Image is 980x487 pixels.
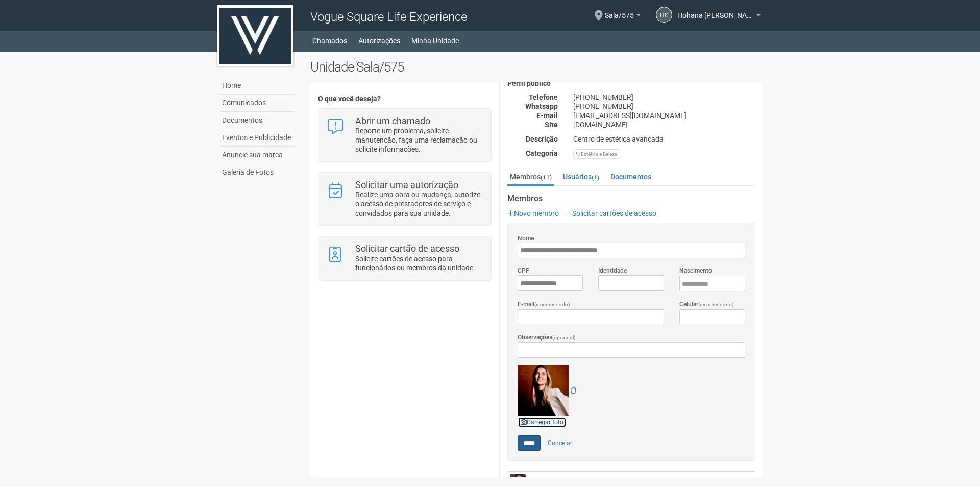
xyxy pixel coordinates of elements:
[326,244,483,272] a: Solicitar cartão de acesso Solicite cartões de acesso para funcionários ou membros da unidade.
[679,266,712,275] label: Nascimento
[534,302,570,307] span: (recomendado)
[312,34,347,48] a: Chamados
[679,299,734,309] label: Celular
[411,34,459,48] a: Minha Unidade
[566,134,763,144] div: Centro de estética avançada
[219,164,295,181] a: Galeria de Fotos
[677,13,761,21] a: Hohana [PERSON_NAME] [PERSON_NAME]
[526,135,558,143] strong: Descrição
[542,435,578,451] a: Cancelar
[541,174,552,181] small: (11)
[536,111,558,120] strong: E-mail
[656,7,672,23] a: HC
[318,95,491,103] h4: O que você deseja?
[507,169,554,186] a: Membros(11)
[560,169,602,184] a: Usuários(1)
[219,77,295,95] a: Home
[310,59,763,75] h2: Unidade Sala/575
[598,266,627,275] label: Identidade
[507,194,755,203] strong: Membros
[592,174,599,181] small: (1)
[507,80,755,87] h4: Perfil público
[355,126,483,154] p: Reporte um problema, solicite manutenção, faça uma reclamação ou solicite informações.
[355,243,459,254] strong: Solicitar cartão de acesso
[566,92,763,102] div: [PHONE_NUMBER]
[677,2,754,19] span: Hohana Cheuen Costa Carvalho Herdina
[507,209,559,217] a: Novo membro
[518,333,576,342] label: Observações
[355,254,483,272] p: Solicite cartões de acesso para funcionários ou membros da unidade.
[566,102,763,111] div: [PHONE_NUMBER]
[525,102,558,110] strong: Whatsapp
[608,169,654,184] a: Documentos
[545,121,558,129] strong: Site
[310,10,467,24] span: Vogue Square Life Experience
[552,335,576,340] span: (opcional)
[219,112,295,129] a: Documentos
[355,179,458,190] strong: Solicitar uma autorização
[518,416,567,428] a: Carregar foto
[529,93,558,101] strong: Telefone
[518,234,534,243] label: Nome
[605,2,634,19] span: Sala/575
[219,95,295,112] a: Comunicados
[358,34,400,48] a: Autorizações
[326,117,483,154] a: Abrir um chamado Reporte um problema, solicite manutenção, faça uma reclamação ou solicite inform...
[698,302,734,307] span: (recomendado)
[355,190,483,218] p: Realize uma obra ou mudança, autorize o acesso de prestadores de serviço e convidados para sua un...
[566,209,656,217] a: Solicitar cartões de acesso
[605,13,641,21] a: Sala/575
[566,111,763,120] div: [EMAIL_ADDRESS][DOMAIN_NAME]
[570,386,576,395] a: Remover
[518,266,529,275] label: CPF
[526,149,558,157] strong: Categoria
[573,149,620,159] div: Estética e Beleza
[518,299,570,309] label: E-mail
[219,129,295,147] a: Eventos e Publicidade
[219,147,295,164] a: Anuncie sua marca
[518,365,569,416] img: GetFile
[326,180,483,218] a: Solicitar uma autorização Realize uma obra ou mudança, autorize o acesso de prestadores de serviç...
[566,120,763,129] div: [DOMAIN_NAME]
[355,115,430,126] strong: Abrir um chamado
[217,5,293,66] img: logo.jpg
